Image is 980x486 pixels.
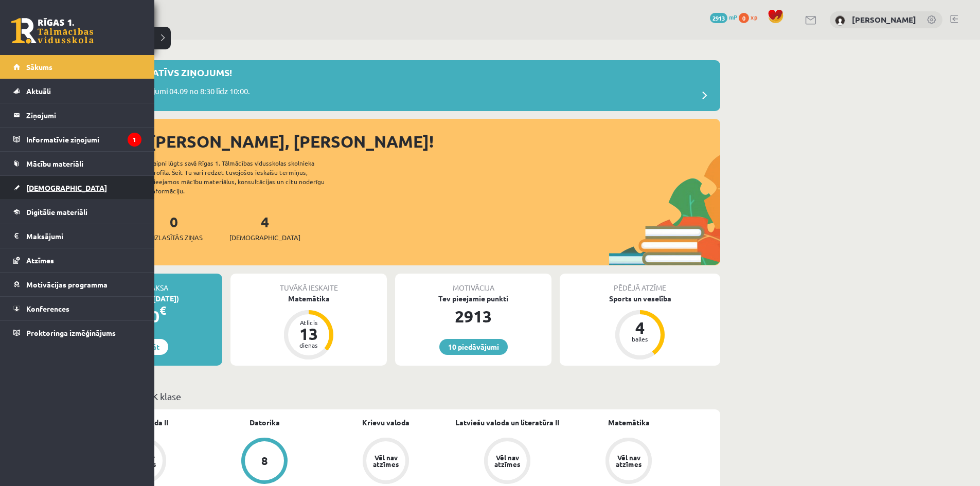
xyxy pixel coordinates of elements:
div: [PERSON_NAME], [PERSON_NAME]! [149,129,720,154]
img: Jānis Mežis [835,15,845,26]
a: Matemātika Atlicis 13 dienas [230,293,387,361]
div: Sports un veselība [560,293,720,304]
a: Vēl nav atzīmes [568,438,689,486]
span: Atzīmes [26,256,54,265]
span: 2913 [710,13,727,23]
span: [DEMOGRAPHIC_DATA] [26,183,107,192]
legend: Maksājumi [26,224,141,248]
a: Sports un veselība 4 balles [560,293,720,361]
a: 0 xp [739,13,762,21]
div: Matemātika [230,293,387,304]
a: Vēl nav atzīmes [325,438,447,486]
p: eSkolas tehniskie uzlabojumi 04.09 no 8:30 līdz 10:00. [67,85,250,100]
span: Motivācijas programma [26,280,108,289]
div: balles [625,336,655,342]
div: Tev pieejamie punkti [395,293,551,304]
i: 1 [128,133,141,147]
a: [DEMOGRAPHIC_DATA] [13,176,141,200]
a: Maksājumi [13,224,141,248]
span: 0 [739,13,749,23]
div: Vēl nav atzīmes [371,454,400,467]
div: Vēl nav atzīmes [614,454,643,467]
span: Proktoringa izmēģinājums [26,328,116,337]
a: 2913 mP [710,13,737,21]
div: Atlicis [293,319,324,326]
div: Pēdējā atzīme [560,274,720,293]
span: Konferences [26,304,69,313]
span: [DEMOGRAPHIC_DATA] [229,232,300,243]
p: Mācību plāns 12.b2 JK klase [66,389,716,403]
span: xp [751,13,757,21]
div: Motivācija [395,274,551,293]
a: [PERSON_NAME] [852,14,916,25]
a: Matemātika [608,417,650,428]
div: Laipni lūgts savā Rīgas 1. Tālmācības vidusskolas skolnieka profilā. Šeit Tu vari redzēt tuvojošo... [150,158,343,195]
span: Neizlasītās ziņas [145,232,203,243]
div: Tuvākā ieskaite [230,274,387,293]
div: 13 [293,326,324,342]
a: Aktuāli [13,79,141,103]
a: Datorika [250,417,280,428]
a: Mācību materiāli [13,152,141,175]
a: Jauns informatīvs ziņojums! eSkolas tehniskie uzlabojumi 04.09 no 8:30 līdz 10:00. [67,65,715,106]
a: Ziņojumi [13,103,141,127]
a: Vēl nav atzīmes [447,438,568,486]
a: Informatīvie ziņojumi1 [13,128,141,151]
div: dienas [293,342,324,348]
span: mP [729,13,737,21]
span: Aktuāli [26,86,51,96]
a: Sākums [13,55,141,79]
p: Jauns informatīvs ziņojums! [82,65,232,79]
div: 4 [625,319,655,336]
div: Vēl nav atzīmes [493,454,522,467]
span: Mācību materiāli [26,159,83,168]
a: 10 piedāvājumi [439,339,508,355]
a: 0Neizlasītās ziņas [145,212,203,243]
a: Rīgas 1. Tālmācības vidusskola [11,18,94,44]
span: € [159,303,166,318]
span: Sākums [26,62,52,71]
legend: Informatīvie ziņojumi [26,128,141,151]
a: 8 [204,438,325,486]
a: Motivācijas programma [13,273,141,296]
a: Atzīmes [13,248,141,272]
a: Konferences [13,297,141,320]
a: Proktoringa izmēģinājums [13,321,141,345]
a: Digitālie materiāli [13,200,141,224]
a: Latviešu valoda un literatūra II [455,417,559,428]
a: Krievu valoda [362,417,409,428]
span: Digitālie materiāli [26,207,87,217]
div: 8 [261,455,268,466]
legend: Ziņojumi [26,103,141,127]
a: 4[DEMOGRAPHIC_DATA] [229,212,300,243]
div: 2913 [395,304,551,329]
